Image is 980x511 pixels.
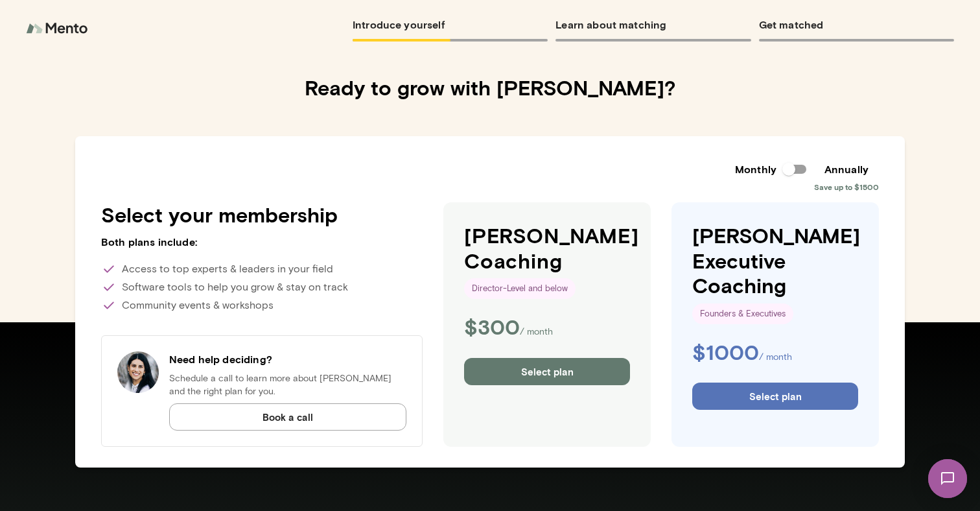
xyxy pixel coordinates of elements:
[169,403,406,431] button: Book a call
[464,315,520,339] h4: $ 300
[520,326,553,339] p: / month
[555,16,751,34] h6: Learn about matching
[814,182,879,192] span: Save up to $1500
[117,351,159,393] img: Have a question?
[26,16,91,42] img: logo
[814,161,879,177] h6: Annually
[759,16,954,34] h6: Get matched
[692,383,858,410] button: Select plan
[692,340,759,364] h4: $ 1000
[101,202,423,227] h4: Select your membership
[464,282,576,295] span: Director-Level and below
[353,16,548,34] h6: Introduce yourself
[759,351,792,364] p: / month
[692,307,793,320] span: Founders & Executives
[101,279,423,295] p: Software tools to help you grow & stay on track
[169,372,406,398] p: Schedule a call to learn more about [PERSON_NAME] and the right plan for you.
[101,298,423,313] p: Community events & workshops
[169,351,406,367] h6: Need help deciding?
[101,234,423,250] h6: Both plans include:
[464,223,630,273] h4: [PERSON_NAME] Coaching
[735,161,776,177] h6: Monthly
[692,223,858,298] h4: [PERSON_NAME] Executive Coaching
[464,358,630,385] button: Select plan
[101,261,423,277] p: Access to top experts & leaders in your field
